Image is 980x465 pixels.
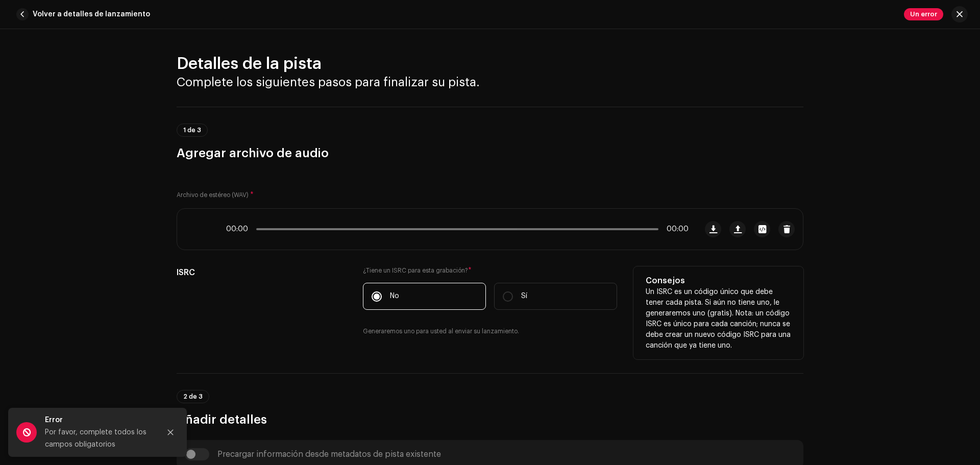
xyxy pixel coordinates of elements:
[177,74,803,90] h3: Complete los siguientes pasos para finalizar su pista.
[363,266,617,275] label: ¿Tiene un ISRC para esta grabación?
[177,192,249,198] small: Archivo de estéreo (WAV)
[177,411,803,428] h3: Añadir detalles
[363,326,519,336] small: Generaremos uno para usted al enviar su lanzamiento.
[646,287,791,351] p: Un ISRC es un código único que debe tener cada pista. Si aún no tiene uno, le generaremos uno (gr...
[226,225,252,233] span: 00:00
[177,266,347,279] h5: ISRC
[390,291,399,302] p: No
[646,275,791,287] h5: Consejos
[183,394,203,400] span: 2 de 3
[663,225,689,233] span: 00:00
[45,426,152,451] div: Por favor, complete todos los campos obligatorios
[521,291,527,302] p: Sí
[160,422,181,443] button: Close
[177,54,803,74] h2: Detalles de la pista
[177,145,803,161] h3: Agregar archivo de audio
[45,414,152,426] div: Error
[183,127,201,133] span: 1 de 3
